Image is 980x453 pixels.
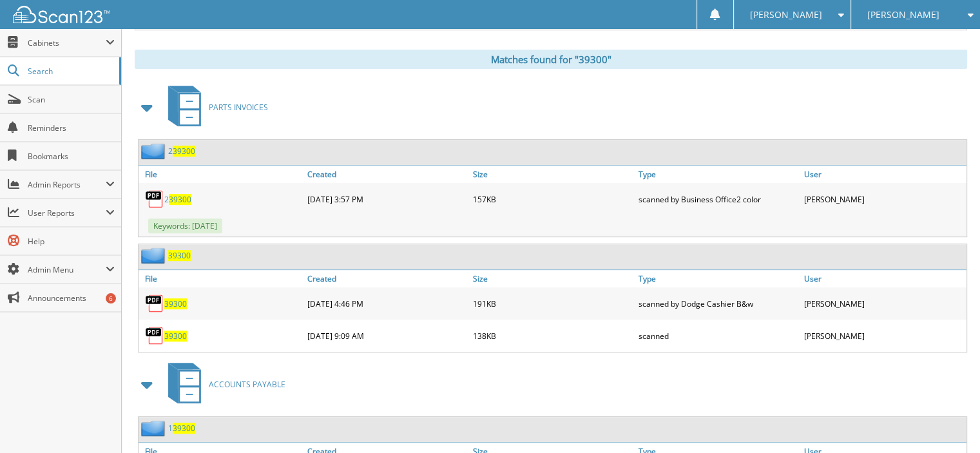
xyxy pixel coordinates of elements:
span: Admin Menu [28,264,106,275]
a: 39300 [164,298,187,309]
div: [PERSON_NAME] [801,323,966,349]
img: PDF.png [145,294,164,313]
a: 39300 [168,250,191,261]
span: Admin Reports [28,179,106,190]
div: Matches found for "39300" [135,50,967,69]
span: ACCOUNTS PAYABLE [209,379,285,390]
a: User [801,270,966,287]
span: Search [28,66,113,77]
a: Created [304,166,470,183]
span: Reminders [28,122,115,133]
span: [PERSON_NAME] [867,11,939,19]
a: PARTS INVOICES [160,82,268,133]
div: 157KB [470,186,635,212]
span: [PERSON_NAME] [750,11,822,19]
a: 139300 [168,423,195,434]
div: scanned by Dodge Cashier B&w [635,291,801,316]
a: 39300 [164,331,187,342]
div: 6 [106,293,116,304]
a: Type [635,270,801,287]
span: 39300 [173,423,195,434]
span: Announcements [28,293,115,304]
span: Scan [28,94,115,105]
div: scanned [635,323,801,349]
img: folder2.png [141,143,168,159]
span: User Reports [28,207,106,218]
span: Keywords: [DATE] [148,218,222,233]
img: PDF.png [145,326,164,345]
img: folder2.png [141,247,168,264]
div: [PERSON_NAME] [801,291,966,316]
div: scanned by Business Office2 color [635,186,801,212]
a: User [801,166,966,183]
div: [PERSON_NAME] [801,186,966,212]
a: File [139,270,304,287]
a: ACCOUNTS PAYABLE [160,359,285,410]
span: 39300 [173,146,195,157]
span: PARTS INVOICES [209,102,268,113]
img: PDF.png [145,189,164,209]
span: Help [28,236,115,247]
a: 239300 [168,146,195,157]
img: scan123-logo-white.svg [13,6,110,23]
span: Bookmarks [28,151,115,162]
div: [DATE] 3:57 PM [304,186,470,212]
div: [DATE] 4:46 PM [304,291,470,316]
div: [DATE] 9:09 AM [304,323,470,349]
div: 191KB [470,291,635,316]
iframe: Chat Widget [916,391,980,453]
a: Size [470,166,635,183]
a: Type [635,166,801,183]
span: Cabinets [28,37,106,48]
a: 239300 [164,194,191,205]
a: Size [470,270,635,287]
img: folder2.png [141,420,168,436]
div: 138KB [470,323,635,349]
a: File [139,166,304,183]
a: Created [304,270,470,287]
span: 39300 [169,194,191,205]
